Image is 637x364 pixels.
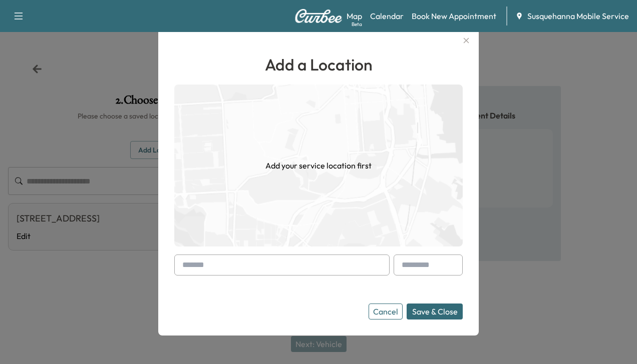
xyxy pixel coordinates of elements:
a: MapBeta [347,10,362,22]
span: Susquehanna Mobile Service [527,10,629,22]
button: Cancel [369,303,403,319]
h1: Add a Location [174,52,463,76]
img: empty-map-CL6vilOE.png [174,84,463,246]
button: Save & Close [407,303,463,319]
img: Curbee Logo [294,9,343,23]
a: Book New Appointment [412,10,496,22]
a: Calendar [370,10,404,22]
h1: Add your service location first [265,159,372,171]
div: Beta [352,20,362,28]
